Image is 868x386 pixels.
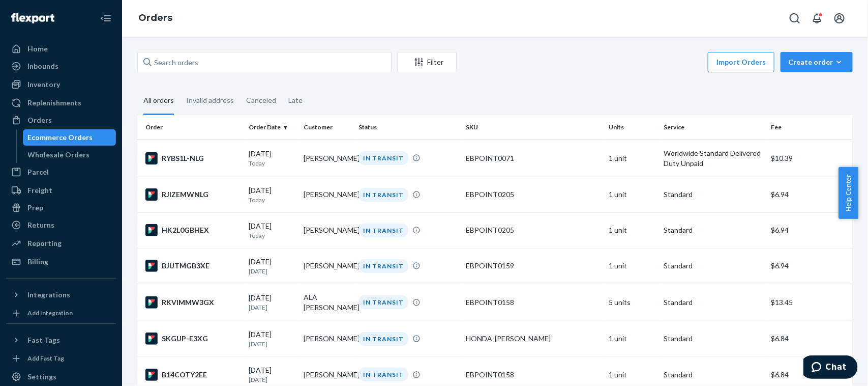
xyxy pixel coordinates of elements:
[605,177,660,212] td: 1 unit
[839,167,858,219] button: Help Center
[767,248,853,284] td: $6.94
[249,365,295,384] div: [DATE]
[246,87,276,114] div: Canceled
[466,225,601,235] div: EBPOINT0205
[664,334,763,344] p: Standard
[605,321,660,356] td: 1 unit
[300,140,354,177] td: [PERSON_NAME]
[829,8,850,29] button: Open account menu
[27,257,48,267] div: Billing
[27,61,58,71] div: Inbounds
[358,295,408,309] div: IN TRANSIT
[664,148,763,169] p: Worldwide Standard Delivered Duty Unpaid
[660,115,767,140] th: Service
[27,354,64,363] div: Add Fast Tag
[27,98,81,108] div: Replenishments
[137,52,392,72] input: Search orders
[145,152,241,164] div: RYBS1L-NLG
[249,257,295,275] div: [DATE]
[145,333,241,345] div: SKGUP-E3XG
[27,79,60,90] div: Inventory
[186,87,234,114] div: Invalid address
[27,372,56,382] div: Settings
[288,87,303,114] div: Late
[6,352,116,365] a: Add Fast Tag
[6,217,116,233] a: Returns
[249,185,295,204] div: [DATE]
[6,95,116,111] a: Replenishments
[466,153,601,163] div: EBPOINT0071
[354,115,462,140] th: Status
[145,224,241,236] div: HK2L0GBHEX
[466,334,601,344] div: HONDA-[PERSON_NAME]
[767,177,853,212] td: $6.94
[11,13,54,23] img: Flexport logo
[27,335,60,345] div: Fast Tags
[767,115,853,140] th: Fee
[767,212,853,248] td: $6.94
[6,254,116,270] a: Billing
[27,167,49,177] div: Parcel
[249,267,295,275] p: [DATE]
[304,123,350,131] div: Customer
[803,355,858,381] iframe: Opens a widget where you can chat to one of our agents
[27,44,48,54] div: Home
[245,115,300,140] th: Order Date
[6,182,116,199] a: Freight
[605,212,660,248] td: 1 unit
[664,370,763,380] p: Standard
[300,212,354,248] td: [PERSON_NAME]
[249,340,295,348] p: [DATE]
[27,238,62,249] div: Reporting
[27,203,43,213] div: Prep
[6,332,116,348] button: Fast Tags
[300,321,354,356] td: [PERSON_NAME]
[6,307,116,319] a: Add Integration
[466,297,601,308] div: EBPOINT0158
[605,248,660,284] td: 1 unit
[664,297,763,308] p: Standard
[27,220,54,230] div: Returns
[145,296,241,309] div: RKVIMMW3GX
[664,225,763,235] p: Standard
[27,185,52,196] div: Freight
[6,58,116,74] a: Inbounds
[767,284,853,321] td: $13.45
[138,12,172,23] a: Orders
[767,321,853,356] td: $6.84
[767,140,853,177] td: $10.39
[300,177,354,212] td: [PERSON_NAME]
[6,235,116,252] a: Reporting
[708,52,774,72] button: Import Orders
[27,115,52,125] div: Orders
[462,115,605,140] th: SKU
[27,309,73,317] div: Add Integration
[605,284,660,321] td: 5 units
[358,332,408,346] div: IN TRANSIT
[300,284,354,321] td: ALA [PERSON_NAME]
[358,151,408,165] div: IN TRANSIT
[249,375,295,384] p: [DATE]
[605,115,660,140] th: Units
[28,132,93,143] div: Ecommerce Orders
[605,140,660,177] td: 1 unit
[143,87,174,115] div: All orders
[249,196,295,204] p: Today
[664,261,763,271] p: Standard
[6,76,116,93] a: Inventory
[466,370,601,380] div: EBPOINT0158
[664,189,763,200] p: Standard
[6,287,116,303] button: Integrations
[807,8,827,29] button: Open notifications
[398,52,457,72] button: Filter
[145,260,241,272] div: BJUTMGB3XE
[249,329,295,348] div: [DATE]
[6,112,116,128] a: Orders
[145,188,241,201] div: RJIZEMWNLG
[358,259,408,273] div: IN TRANSIT
[466,261,601,271] div: EBPOINT0159
[300,248,354,284] td: [PERSON_NAME]
[781,52,853,72] button: Create order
